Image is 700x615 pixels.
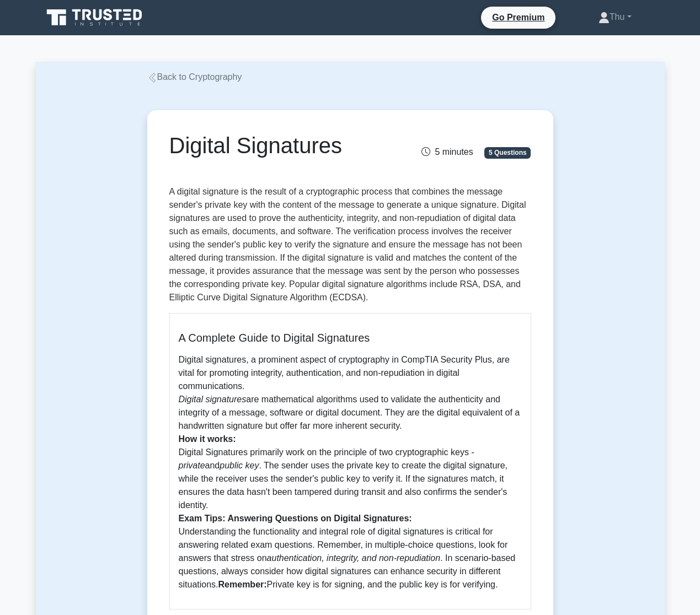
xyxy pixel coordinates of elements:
[218,580,267,589] b: Remember:
[485,10,551,24] a: Go Premium
[179,353,522,591] p: Digital signatures, a prominent aspect of cryptography in CompTIA Security Plus, are vital for pr...
[267,553,441,563] i: authentication, integrity, and non-repudiation
[421,147,473,157] span: 5 minutes
[572,6,658,28] a: Thu
[220,461,259,470] i: public key
[179,461,205,470] i: private
[484,147,531,158] span: 5 Questions
[179,395,247,404] i: Digital signatures
[169,185,531,304] p: A digital signature is the result of a cryptographic process that combines the message sender's p...
[179,434,236,444] b: How it works:
[179,514,412,523] b: Exam Tips: Answering Questions on Digital Signatures:
[169,132,406,159] h1: Digital Signatures
[147,72,242,82] a: Back to Cryptography
[179,331,522,344] h5: A Complete Guide to Digital Signatures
